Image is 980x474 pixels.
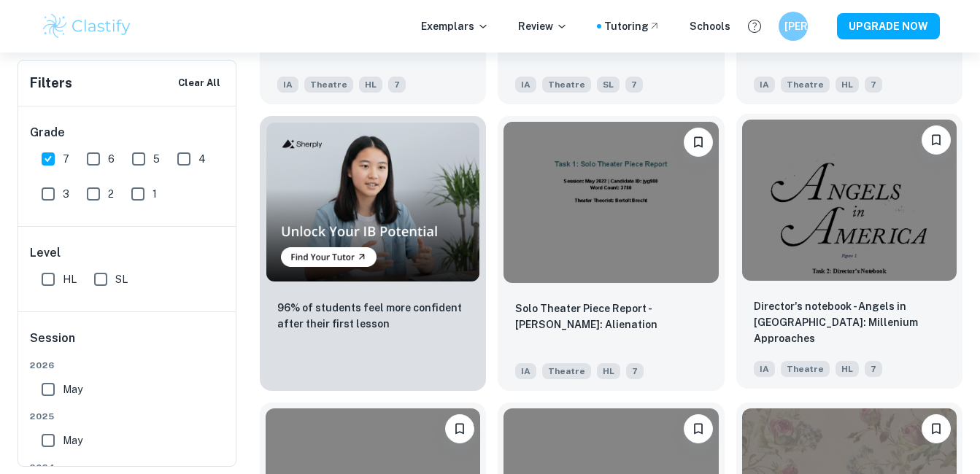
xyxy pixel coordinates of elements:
[625,77,643,93] span: 7
[115,271,128,287] span: SL
[277,77,298,93] span: IA
[597,363,620,379] span: HL
[198,151,206,167] span: 4
[30,244,225,262] h6: Level
[63,151,69,167] span: 7
[836,361,859,377] span: HL
[542,363,591,379] span: Theatre
[836,77,859,93] span: HL
[922,414,951,443] button: Bookmark
[260,116,486,391] a: Thumbnail96% of students feel more confident after their first lesson
[865,361,882,377] span: 7
[153,151,160,167] span: 5
[781,361,830,377] span: Theatre
[63,271,77,287] span: HL
[266,122,480,281] img: Thumbnail
[922,125,951,155] button: Bookmark
[781,77,830,93] span: Theatre
[41,12,134,41] img: Clastify logo
[626,363,644,379] span: 7
[153,186,157,202] span: 1
[742,14,767,39] button: Help and Feedback
[30,359,225,372] span: 2026
[304,77,353,93] span: Theatre
[63,186,69,202] span: 3
[498,116,724,391] a: BookmarkSolo Theater Piece Report - Bertolt Brecht: AlienationIATheatreHL7
[445,414,474,443] button: Bookmark
[684,128,713,157] button: Bookmark
[108,151,115,167] span: 6
[515,77,536,93] span: IA
[174,72,224,94] button: Clear All
[690,18,730,34] a: Schools
[779,12,808,41] button: [PERSON_NAME]
[742,120,957,281] img: Theatre IA example thumbnail: Director's notebook - Angels in America:
[754,361,775,377] span: IA
[30,73,72,93] h6: Filters
[515,300,706,333] p: Solo Theater Piece Report - Bertolt Brecht: Alienation
[754,298,945,346] p: Director's notebook - Angels in America: Millenium Approaches
[108,186,114,202] span: 2
[503,122,718,283] img: Theatre IA example thumbnail: Solo Theater Piece Report - Bertolt Brec
[515,363,536,379] span: IA
[30,124,225,141] h6: Grade
[30,330,225,359] h6: Session
[518,18,568,34] p: Review
[63,432,82,448] span: May
[63,381,82,397] span: May
[421,18,489,34] p: Exemplars
[359,77,382,93] span: HL
[30,461,225,474] span: 2024
[388,77,406,93] span: 7
[736,116,962,391] a: BookmarkDirector's notebook - Angels in America: Millenium ApproachesIATheatreHL7
[542,77,591,93] span: Theatre
[277,300,468,332] p: 96% of students feel more confident after their first lesson
[754,77,775,93] span: IA
[784,18,801,34] h6: [PERSON_NAME]
[865,77,882,93] span: 7
[30,410,225,423] span: 2025
[604,18,660,34] a: Tutoring
[684,414,713,443] button: Bookmark
[597,77,620,93] span: SL
[837,13,940,39] button: UPGRADE NOW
